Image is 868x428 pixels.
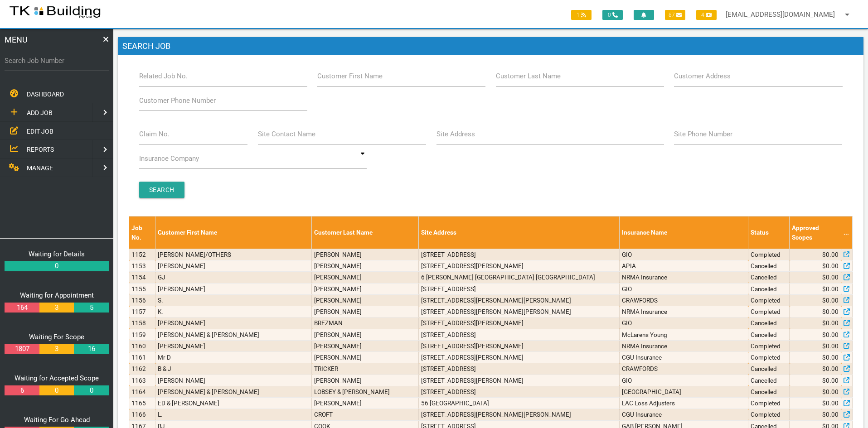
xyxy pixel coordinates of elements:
[620,386,748,397] td: [GEOGRAPHIC_DATA]
[139,96,216,106] label: Customer Phone Number
[674,129,732,139] label: Site Phone Number
[139,182,184,198] input: Search
[419,249,620,260] td: [STREET_ADDRESS]
[39,303,74,313] a: 3
[419,329,620,340] td: [STREET_ADDRESS]
[822,341,839,351] span: $0.00
[748,272,790,283] td: Cancelled
[419,409,620,420] td: [STREET_ADDRESS][PERSON_NAME][PERSON_NAME]
[620,283,748,294] td: GIO
[419,272,620,283] td: 6 [PERSON_NAME] [GEOGRAPHIC_DATA] [GEOGRAPHIC_DATA]
[822,307,839,316] span: $0.00
[436,129,475,139] label: Site Address
[155,329,312,340] td: [PERSON_NAME] & [PERSON_NAME]
[39,344,74,354] a: 3
[129,375,155,386] td: 1163
[129,317,155,329] td: 1158
[27,164,53,172] span: MANAGE
[155,260,312,272] td: [PERSON_NAME]
[419,363,620,375] td: [STREET_ADDRESS]
[620,272,748,283] td: NRMA Insurance
[822,387,839,396] span: $0.00
[39,385,74,396] a: 0
[312,260,419,272] td: [PERSON_NAME]
[674,71,731,82] label: Customer Address
[155,363,312,375] td: B & J
[748,260,790,272] td: Cancelled
[155,294,312,306] td: S.
[312,317,419,329] td: BREZMAN
[129,216,155,249] th: Job No.
[620,363,748,375] td: CRAWFORDS
[822,353,839,362] span: $0.00
[15,374,99,382] a: Waiting for Accepted Scope
[822,399,839,408] span: $0.00
[748,283,790,294] td: Cancelled
[419,398,620,409] td: 56 [GEOGRAPHIC_DATA]
[620,398,748,409] td: LAC Loss Adjusters
[139,129,170,139] label: Claim No.
[419,216,620,249] th: Site Address
[27,127,53,135] span: EDIT JOB
[155,272,312,283] td: GJ
[822,330,839,339] span: $0.00
[822,296,839,305] span: $0.00
[129,398,155,409] td: 1165
[5,303,39,313] a: 164
[29,333,84,341] a: Waiting For Scope
[317,71,383,82] label: Customer First Name
[312,272,419,283] td: [PERSON_NAME]
[748,409,790,420] td: Completed
[155,352,312,363] td: Mr D
[129,409,155,420] td: 1166
[620,249,748,260] td: GIO
[129,363,155,375] td: 1162
[419,386,620,397] td: [STREET_ADDRESS]
[790,216,841,249] th: Approved Scopes
[27,146,54,153] span: REPORTS
[258,129,315,139] label: Site Contact Name
[129,352,155,363] td: 1161
[620,294,748,306] td: CRAWFORDS
[29,250,85,258] a: Waiting for Details
[129,306,155,317] td: 1157
[620,409,748,420] td: CGU Insurance
[419,375,620,386] td: [STREET_ADDRESS][PERSON_NAME]
[312,386,419,397] td: LOBSEY & [PERSON_NAME]
[155,386,312,397] td: [PERSON_NAME] & [PERSON_NAME]
[5,344,39,354] a: 1807
[620,260,748,272] td: APIA
[155,409,312,420] td: L.
[748,386,790,397] td: Cancelled
[419,352,620,363] td: [STREET_ADDRESS][PERSON_NAME]
[129,283,155,294] td: 1155
[620,352,748,363] td: CGU Insurance
[9,5,101,19] img: s3file
[748,317,790,329] td: Cancelled
[5,385,39,396] a: 6
[74,344,108,354] a: 16
[748,375,790,386] td: Cancelled
[155,340,312,351] td: [PERSON_NAME]
[312,294,419,306] td: [PERSON_NAME]
[129,329,155,340] td: 1159
[419,294,620,306] td: [STREET_ADDRESS][PERSON_NAME][PERSON_NAME]
[312,306,419,317] td: [PERSON_NAME]
[620,340,748,351] td: NRMA Insurance
[155,398,312,409] td: ED & [PERSON_NAME]
[155,306,312,317] td: K.
[312,340,419,351] td: [PERSON_NAME]
[620,317,748,329] td: GIO
[312,398,419,409] td: [PERSON_NAME]
[155,216,312,249] th: Customer First Name
[155,375,312,386] td: [PERSON_NAME]
[748,306,790,317] td: Completed
[129,294,155,306] td: 1156
[620,306,748,317] td: NRMA Insurance
[129,249,155,260] td: 1152
[5,56,109,66] label: Search Job Number
[665,10,685,20] span: 87
[620,375,748,386] td: GIO
[118,37,863,55] h1: Search Job
[748,294,790,306] td: Completed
